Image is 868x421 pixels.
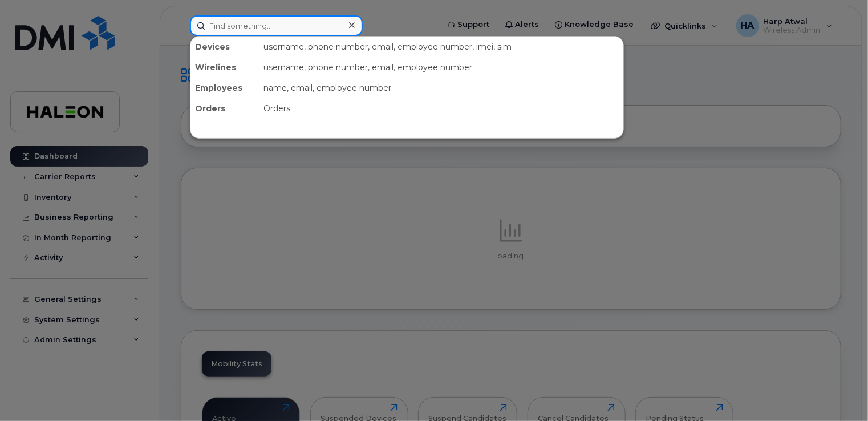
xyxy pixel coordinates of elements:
[190,57,259,78] div: Wirelines
[259,57,623,78] div: username, phone number, email, employee number
[259,78,623,98] div: name, email, employee number
[259,98,623,119] div: Orders
[190,37,259,57] div: Devices
[190,98,259,119] div: Orders
[259,37,623,57] div: username, phone number, email, employee number, imei, sim
[190,78,259,98] div: Employees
